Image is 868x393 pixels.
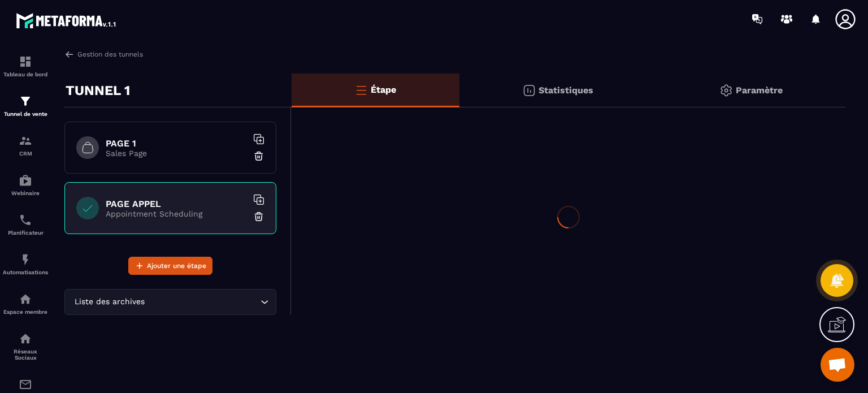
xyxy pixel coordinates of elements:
p: Statistiques [539,85,593,96]
p: CRM [3,150,48,157]
img: scheduler [19,213,32,227]
img: formation [19,134,32,148]
img: bars-o.4a397970.svg [354,83,368,97]
img: setting-gr.5f69749f.svg [719,84,733,97]
a: automationsautomationsWebinaire [3,165,48,205]
img: arrow [64,49,75,59]
p: Appointment Scheduling [106,209,247,218]
img: automations [19,292,32,306]
img: stats.20deebd0.svg [522,84,536,97]
img: trash [253,150,264,162]
p: Étape [371,84,396,95]
p: Réseaux Sociaux [3,348,48,361]
img: automations [19,253,32,266]
a: Ouvrir le chat [821,348,854,382]
a: schedulerschedulerPlanificateur [3,205,48,244]
span: Ajouter une étape [147,260,206,271]
div: Search for option [64,289,276,315]
span: Liste des archives [72,296,147,308]
a: social-networksocial-networkRéseaux Sociaux [3,323,48,369]
a: formationformationCRM [3,126,48,165]
p: Espace membre [3,309,48,315]
p: TUNNEL 1 [66,79,130,102]
img: logo [16,10,118,31]
input: Search for option [147,296,258,308]
p: Sales Page [106,149,247,158]
p: Tunnel de vente [3,111,48,117]
a: automationsautomationsAutomatisations [3,244,48,284]
img: automations [19,174,32,187]
img: email [19,378,32,391]
img: social-network [19,332,32,346]
img: trash [253,211,264,222]
a: formationformationTunnel de vente [3,86,48,126]
p: Paramètre [736,85,783,96]
button: Ajouter une étape [128,257,212,275]
p: Webinaire [3,190,48,196]
img: formation [19,94,32,108]
h6: PAGE 1 [106,138,247,149]
h6: PAGE APPEL [106,198,247,209]
a: automationsautomationsEspace membre [3,284,48,323]
p: Planificateur [3,230,48,236]
p: Tableau de bord [3,71,48,77]
a: Gestion des tunnels [64,49,143,59]
a: formationformationTableau de bord [3,46,48,86]
img: formation [19,55,32,68]
p: Automatisations [3,269,48,275]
